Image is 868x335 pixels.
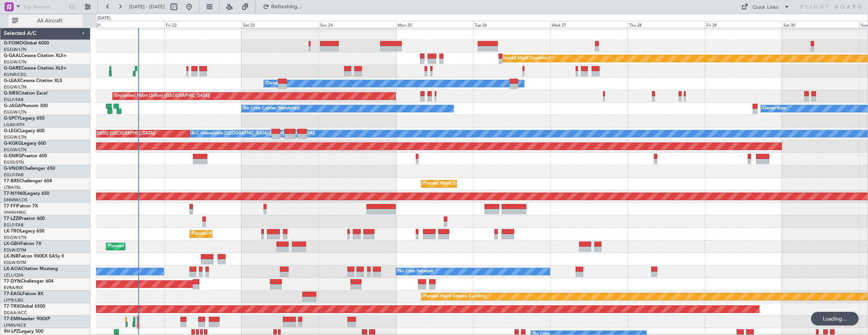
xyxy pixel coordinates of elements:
span: LX-AOA [4,267,21,271]
a: EGGW/LTN [4,109,27,115]
a: G-SPCYLegacy 650 [4,116,44,121]
a: LTBA/ISL [4,185,21,190]
div: No Crew Sabadell [398,266,433,277]
span: G-GARE [4,66,21,71]
span: LX-INB [4,254,19,259]
span: G-SIRS [4,91,18,96]
div: Mon 25 [396,21,473,28]
div: No Crew Cannes (Mandelieu) [243,103,300,114]
a: EGNR/CEG [4,72,27,77]
span: G-FOMO [4,41,23,46]
a: G-GAALCessna Citation XLS+ [4,54,66,58]
span: LX-TRO [4,229,20,234]
a: G-FOMOGlobal 6000 [4,41,49,46]
a: LX-INBFalcon 900EX EASy II [4,254,64,259]
a: EGGW/LTN [4,235,27,240]
span: G-JAGA [4,104,21,108]
a: EVRA/RIX [4,285,23,291]
div: Planned Maint Nice ([GEOGRAPHIC_DATA]) [108,241,193,252]
div: Owner Ibiza [763,103,786,114]
a: T7-LZZIPraetor 600 [4,216,45,221]
div: Thu 21 [87,21,164,28]
a: EGLF/FAB [4,172,24,178]
a: T7-FFIFalcon 7X [4,204,38,209]
a: EGSS/STN [4,160,24,165]
a: LX-GBHFalcon 7X [4,242,41,246]
a: G-GARECessna Citation XLS+ [4,66,66,71]
a: LELL/QSA [4,272,24,278]
span: T7-N1960 [4,191,25,196]
button: All Aircraft [8,15,82,27]
span: T7-LZZI [4,216,19,221]
div: Thu 28 [628,21,705,28]
a: G-JAGAPhenom 300 [4,104,48,108]
a: T7-N1960Legacy 650 [4,191,49,196]
div: Planned Maint [GEOGRAPHIC_DATA] ([GEOGRAPHIC_DATA]) [423,178,543,190]
a: G-SIRSCitation Excel [4,91,47,96]
a: G-VNORChallenger 650 [4,166,55,171]
a: EDLW/DTM [4,247,26,253]
a: EGGW/LTN [4,84,27,90]
span: All Aircraft [20,18,80,24]
div: Planned Maint Dusseldorf [501,53,551,64]
a: 9H-LPZLegacy 500 [4,329,43,334]
span: G-ENRG [4,154,22,158]
a: EGGW/LTN [4,147,27,153]
div: Tue 26 [473,21,550,28]
span: T7-FFI [4,204,17,209]
div: Sun 24 [319,21,396,28]
a: G-KGKGLegacy 600 [4,141,46,146]
span: G-LEGC [4,129,20,133]
a: T7-DYNChallenger 604 [4,279,54,284]
span: T7-DYN [4,279,21,284]
span: T7-TRX [4,304,19,309]
span: G-VNOR [4,166,22,171]
a: T7-EAGLFalcon 8X [4,292,43,296]
div: Owner [266,78,279,89]
a: EGGW/LTN [4,134,27,140]
span: G-KGKG [4,141,22,146]
a: DNMM/LOS [4,197,27,203]
a: LGAV/ATH [4,122,24,128]
a: EGGW/LTN [4,47,27,52]
a: VHHH/HKG [4,210,26,215]
button: Refreshing... [259,1,305,13]
span: 9H-LPZ [4,329,19,334]
a: LFPB/LBG [4,297,24,303]
span: Refreshing... [271,4,303,9]
span: G-SPCY [4,116,20,121]
div: Sat 23 [241,21,319,28]
div: Quick Links [753,4,778,11]
div: [DATE] [98,15,110,22]
span: LX-GBH [4,242,21,246]
a: LFMN/NCE [4,322,26,328]
a: G-LEGCLegacy 600 [4,129,44,133]
div: Unplanned Maint Oxford ([GEOGRAPHIC_DATA]) [115,90,210,102]
div: A/C Unavailable [GEOGRAPHIC_DATA] ([GEOGRAPHIC_DATA]) [192,128,315,139]
div: Loading... [811,312,859,326]
a: EDLW/DTM [4,260,26,265]
div: Planned Maint Geneva (Cointrin) [423,291,486,302]
a: T7-TRXGlobal 6500 [4,304,45,309]
div: Fri 29 [705,21,782,28]
a: G-ENRGPraetor 600 [4,154,47,158]
div: Wed 27 [550,21,627,28]
span: G-LEAX [4,79,20,83]
a: T7-EMIHawker 900XP [4,317,50,321]
a: T7-BREChallenger 604 [4,179,52,183]
a: EGLF/FAB [4,222,24,228]
a: EGLF/FAB [4,97,24,103]
a: LX-TROLegacy 650 [4,229,44,234]
button: Quick Links [737,1,794,13]
a: EGGW/LTN [4,59,27,65]
a: DGAA/ACC [4,310,27,316]
span: [DATE] - [DATE] [129,3,165,10]
span: T7-EMI [4,317,19,321]
a: LX-AOACitation Mustang [4,267,58,271]
input: Trip Number [23,1,67,13]
span: T7-BRE [4,179,19,183]
div: Fri 22 [164,21,241,28]
div: Planned Maint [GEOGRAPHIC_DATA] ([GEOGRAPHIC_DATA]) [192,228,311,240]
a: G-LEAXCessna Citation XLS [4,79,62,83]
span: T7-EAGL [4,292,22,296]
